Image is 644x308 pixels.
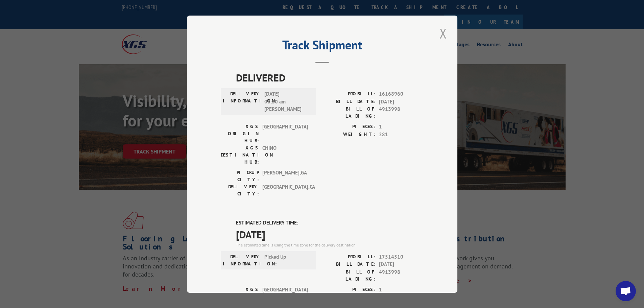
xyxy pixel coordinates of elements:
[221,144,259,166] label: XGS DESTINATION HUB:
[322,253,376,261] label: PROBILL:
[236,227,424,242] span: [DATE]
[236,70,424,85] span: DELIVERED
[262,123,308,144] span: [GEOGRAPHIC_DATA]
[236,219,424,227] label: ESTIMATED DELIVERY TIME:
[223,253,261,267] label: DELIVERY INFORMATION:
[379,261,424,268] span: [DATE]
[264,90,310,113] span: [DATE] 08:30 am [PERSON_NAME]
[379,286,424,293] span: 1
[322,105,376,120] label: BILL OF LADING:
[223,90,261,113] label: DELIVERY INFORMATION:
[262,169,308,183] span: [PERSON_NAME] , GA
[616,281,636,301] a: Open chat
[379,123,424,131] span: 1
[379,105,424,120] span: 4913998
[221,286,259,307] label: XGS ORIGIN HUB:
[379,253,424,261] span: 17514510
[264,253,310,267] span: Picked Up
[262,286,308,307] span: [GEOGRAPHIC_DATA]
[322,268,376,282] label: BILL OF LADING:
[379,90,424,98] span: 16168960
[322,131,376,138] label: WEIGHT:
[322,261,376,268] label: BILL DATE:
[437,24,449,43] button: Close modal
[262,183,308,197] span: [GEOGRAPHIC_DATA] , CA
[322,123,376,131] label: PIECES:
[221,183,259,197] label: DELIVERY CITY:
[221,123,259,144] label: XGS ORIGIN HUB:
[322,90,376,98] label: PROBILL:
[221,169,259,183] label: PICKUP CITY:
[322,286,376,293] label: PIECES:
[379,98,424,105] span: [DATE]
[379,131,424,138] span: 281
[236,242,424,248] div: The estimated time is using the time zone for the delivery destination.
[322,98,376,105] label: BILL DATE:
[221,40,424,53] h2: Track Shipment
[379,268,424,282] span: 4913998
[262,144,308,166] span: CHINO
